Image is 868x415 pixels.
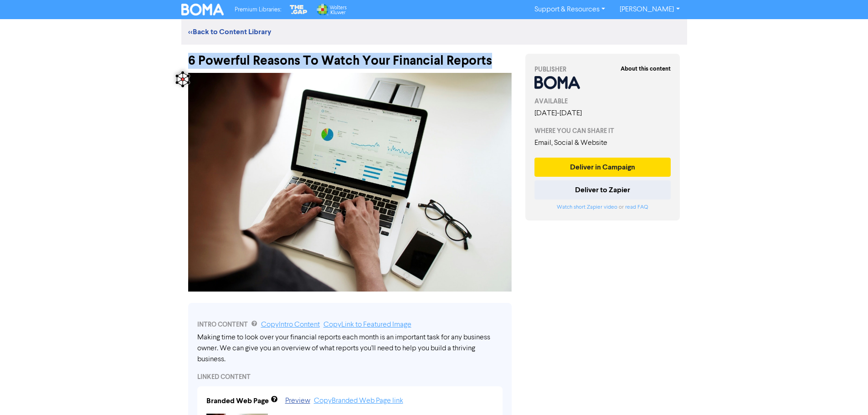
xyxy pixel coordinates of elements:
[612,2,687,17] a: [PERSON_NAME]
[534,203,671,211] div: or
[324,321,411,328] a: Copy Link to Featured Image
[181,4,224,15] img: BOMA Logo
[188,27,271,36] a: <<Back to Content Library
[534,65,671,74] div: PUBLISHER
[534,97,671,106] div: AVAILABLE
[197,332,503,365] div: Making time to look over your financial reports each month is an important task for any business ...
[197,372,503,382] div: LINKED CONTENT
[188,45,512,68] div: 6 Powerful Reasons To Watch Your Financial Reports
[314,397,403,405] a: Copy Branded Web Page link
[197,319,503,330] div: INTRO CONTENT
[621,65,671,72] strong: About this content
[534,158,671,177] button: Deliver in Campaign
[527,2,612,17] a: Support & Resources
[754,317,868,415] iframe: Chat Widget
[206,395,269,406] div: Branded Web Page
[534,138,671,149] div: Email, Social & Website
[534,108,671,119] div: [DATE] - [DATE]
[288,4,308,15] img: The Gap
[285,397,310,405] a: Preview
[261,321,320,328] a: Copy Intro Content
[235,7,281,13] span: Premium Libraries:
[557,205,617,210] a: Watch short Zapier video
[316,4,347,15] img: Wolters Kluwer
[625,205,648,210] a: read FAQ
[534,180,671,200] button: Deliver to Zapier
[534,126,671,136] div: WHERE YOU CAN SHARE IT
